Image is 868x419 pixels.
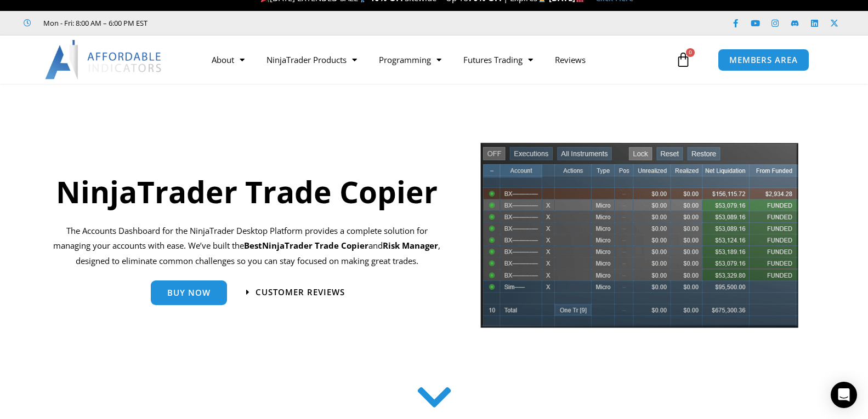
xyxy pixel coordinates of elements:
[479,141,799,337] img: tradecopier | Affordable Indicators – NinjaTrader
[256,47,368,72] a: NinjaTrader Products
[246,288,345,296] a: Customer Reviews
[262,240,368,251] strong: NinjaTrader Trade Copier
[45,40,163,79] img: LogoAI | Affordable Indicators – NinjaTrader
[41,16,147,30] span: Mon - Fri: 8:00 AM – 6:00 PM EST
[686,48,695,57] span: 0
[659,44,707,76] a: 0
[256,288,345,296] span: Customer Reviews
[831,382,857,408] div: Open Intercom Messenger
[48,223,446,269] p: The Accounts Dashboard for the NinjaTrader Desktop Platform provides a complete solution for mana...
[167,289,211,297] span: Buy Now
[201,47,673,72] nav: Menu
[718,49,809,71] a: MEMBERS AREA
[201,47,256,72] a: About
[151,280,227,305] a: Buy Now
[244,240,262,251] b: Best
[729,56,798,64] span: MEMBERS AREA
[452,47,544,72] a: Futures Trading
[163,18,327,28] iframe: Customer reviews powered by Trustpilot
[368,47,452,72] a: Programming
[48,170,446,213] h1: NinjaTrader Trade Copier
[544,47,597,72] a: Reviews
[383,240,438,251] strong: Risk Manager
